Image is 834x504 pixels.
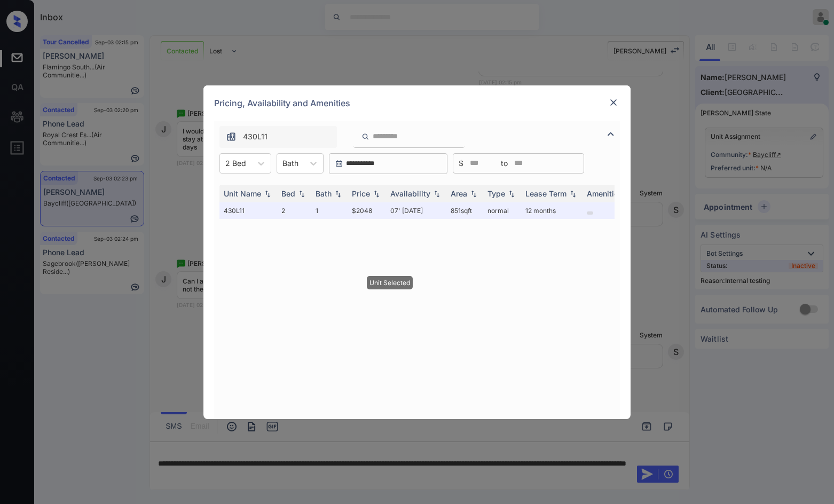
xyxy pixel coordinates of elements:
img: sorting [468,190,479,197]
span: $ [459,157,463,169]
td: 430L11 [219,202,277,219]
div: Type [487,189,505,198]
td: 2 [277,202,311,219]
img: icon-zuma [226,131,237,142]
img: sorting [262,190,273,197]
img: icon-zuma [604,128,617,140]
td: $2048 [348,202,386,219]
img: sorting [333,190,343,197]
span: to [501,157,508,169]
img: sorting [568,190,578,197]
td: 1 [311,202,348,219]
img: icon-zuma [361,132,369,141]
img: close [608,97,619,108]
div: Availability [390,189,430,198]
td: 07' [DATE] [386,202,446,219]
div: Price [352,189,370,198]
td: 12 months [521,202,583,219]
div: Area [451,189,467,198]
img: sorting [371,190,382,197]
div: Amenities [587,189,623,198]
td: normal [483,202,521,219]
img: sorting [431,190,442,197]
img: sorting [506,190,517,197]
div: Unit Name [224,189,261,198]
div: Bed [281,189,295,198]
div: Bath [316,189,332,198]
img: sorting [296,190,307,197]
div: Lease Term [525,189,567,198]
div: Pricing, Availability and Amenities [203,85,631,121]
span: 430L11 [243,131,267,143]
td: 851 sqft [446,202,483,219]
